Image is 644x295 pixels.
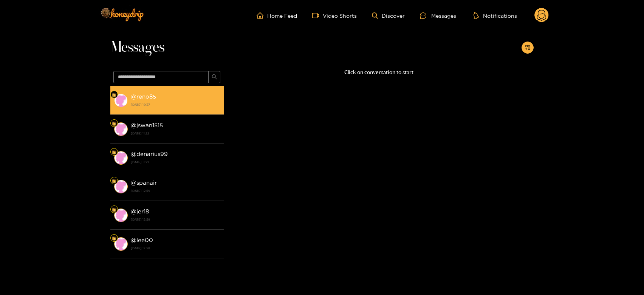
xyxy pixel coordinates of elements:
[420,11,456,20] div: Messages
[131,130,220,137] strong: [DATE] 11:22
[131,237,153,243] strong: @ lee00
[114,237,128,251] img: conversation
[112,121,116,126] img: Fan Level
[131,93,156,100] strong: @ reno85
[131,187,220,194] strong: [DATE] 12:59
[312,12,323,19] span: video-camera
[471,12,519,19] button: Notifications
[114,151,128,165] img: conversation
[131,159,220,165] strong: [DATE] 11:22
[131,101,220,108] strong: [DATE] 19:37
[312,12,357,19] a: Video Shorts
[131,122,163,128] strong: @ jswan1515
[522,42,534,54] button: appstore-add
[114,209,128,222] img: conversation
[114,94,128,107] img: conversation
[131,245,220,252] strong: [DATE] 12:58
[110,39,164,57] span: Messages
[224,68,534,77] p: Click on conversation to start
[112,207,116,212] img: Fan Level
[525,45,531,51] span: appstore-add
[112,179,116,183] img: Fan Level
[257,12,267,19] span: home
[131,179,157,186] strong: @ spanair
[372,12,405,19] a: Discover
[131,151,168,157] strong: @ denarius99
[112,93,116,97] img: Fan Level
[212,74,217,80] span: search
[112,236,116,241] img: Fan Level
[257,12,297,19] a: Home Feed
[112,150,116,154] img: Fan Level
[208,71,220,83] button: search
[131,208,149,215] strong: @ jer18
[131,216,220,223] strong: [DATE] 12:58
[114,180,128,193] img: conversation
[114,122,128,136] img: conversation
